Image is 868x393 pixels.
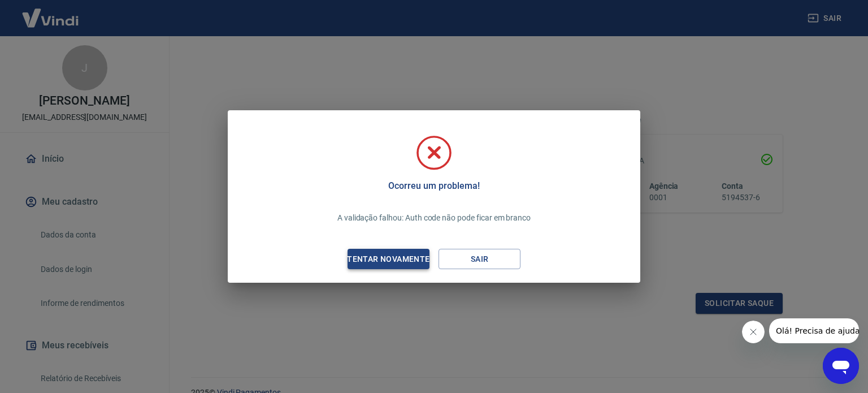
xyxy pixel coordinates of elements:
[337,212,531,224] p: A validação falhou: Auth code não pode ficar em branco
[7,8,95,17] span: Olá! Precisa de ajuda?
[348,249,429,270] button: Tentar novamente
[388,180,479,192] h5: Ocorreu um problema!
[742,321,765,343] iframe: Fechar mensagem
[769,318,859,343] iframe: Mensagem da empresa
[823,348,859,384] iframe: Botão para abrir a janela de mensagens
[439,249,520,270] button: Sair
[333,252,443,266] div: Tentar novamente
